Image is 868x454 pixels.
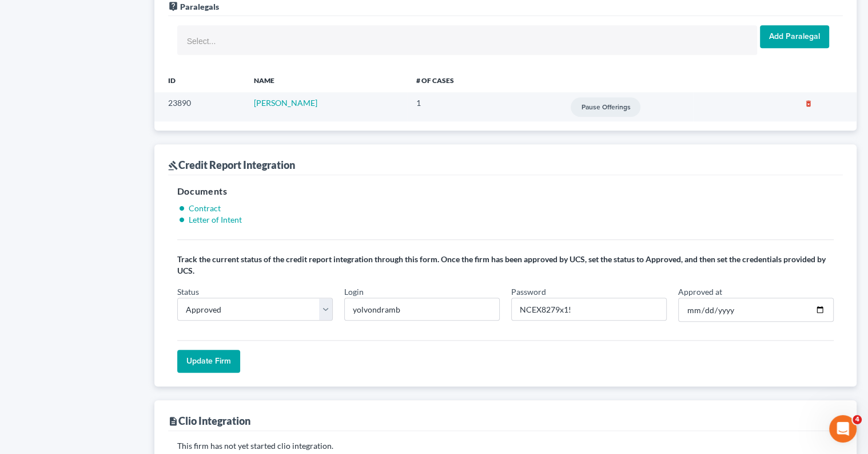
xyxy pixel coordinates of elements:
th: NAME [245,69,407,92]
input: Pause offerings [571,97,640,117]
label: Password [511,286,546,298]
i: delete_forever [805,100,813,108]
span: 4 [853,415,862,424]
div: Clio Integration [168,414,250,428]
input: Update Firm [177,350,240,373]
th: # of Cases [407,69,518,92]
i: description [168,416,178,427]
iframe: Intercom live chat [829,415,857,443]
label: Status [177,286,199,298]
a: [PERSON_NAME] [254,98,317,108]
p: This firm has not yet started clio integration. [177,440,834,452]
a: Letter of Intent [189,215,242,224]
p: Track the current status of the credit report integration through this form. Once the firm has be... [177,254,834,277]
label: Login [344,286,364,298]
div: Credit Report Integration [168,158,295,172]
i: gavel [168,160,178,171]
a: Contract [189,203,221,213]
td: 23890 [154,92,245,121]
button: delete_forever [783,100,834,108]
th: ID [154,69,245,92]
h5: Documents [177,184,834,198]
span: Paralegals [180,2,219,11]
input: Add Paralegal [760,25,829,48]
td: 1 [407,92,518,121]
i: live_help [168,1,178,11]
label: Approved at [678,286,722,298]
